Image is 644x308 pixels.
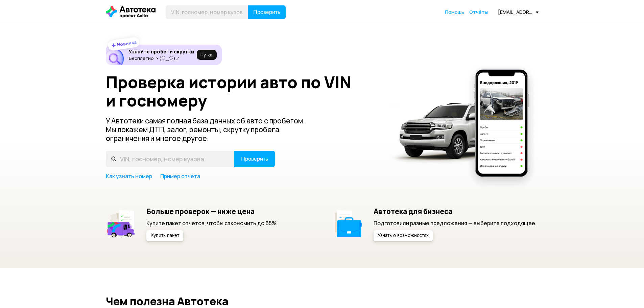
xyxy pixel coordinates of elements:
span: Ну‑ка [200,52,213,57]
span: Узнать о возможностях [378,233,429,238]
p: Купите пакет отчётов, чтобы сэкономить до 65%. [146,219,278,227]
button: Проверить [234,151,275,167]
span: Отчёты [469,9,488,15]
span: Проверить [241,156,268,162]
p: Бесплатно ヽ(♡‿♡)ノ [129,55,194,61]
span: Проверить [253,9,280,15]
span: Помощь [445,9,464,15]
h1: Проверка истории авто по VIN и госномеру [106,73,381,110]
h5: Автотека для бизнеса [374,207,536,216]
div: [EMAIL_ADDRESS][DOMAIN_NAME] [498,9,539,15]
h2: Чем полезна Автотека [106,295,539,307]
button: Купить пакет [146,230,183,241]
a: Как узнать номер [106,172,152,180]
p: У Автотеки самая полная база данных об авто с пробегом. Мы покажем ДТП, залог, ремонты, скрутку п... [106,116,316,143]
button: Проверить [248,5,286,19]
input: VIN, госномер, номер кузова [106,151,235,167]
strong: Новинка [116,39,137,48]
a: Отчёты [469,9,488,16]
a: Пример отчёта [160,172,200,180]
p: Подготовили разные предложения — выберите подходящее. [374,219,536,227]
span: Купить пакет [150,233,179,238]
input: VIN, госномер, номер кузова [166,5,248,19]
a: Помощь [445,9,464,16]
h6: Узнайте пробег и скрутки [129,49,194,55]
button: Узнать о возможностях [374,230,433,241]
h5: Больше проверок — ниже цена [146,207,278,216]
